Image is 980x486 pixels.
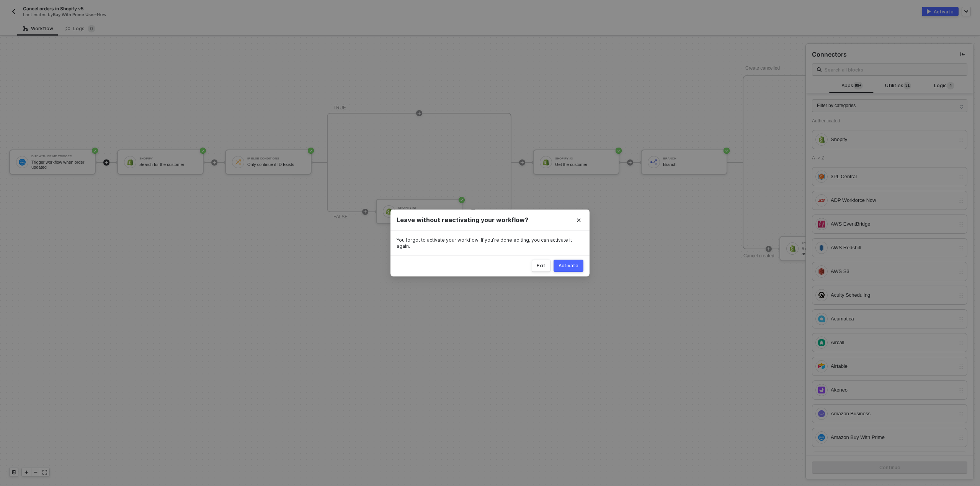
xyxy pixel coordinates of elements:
div: You forgot to activate your workflow! If you’re done editing, you can activate it again. [397,237,583,249]
div: Exit [537,263,546,269]
div: Leave without reactivating your workflow? [397,216,583,224]
button: Activate [554,260,583,272]
button: Close [568,210,590,231]
button: Exit [532,260,550,272]
div: Activate [559,263,578,269]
